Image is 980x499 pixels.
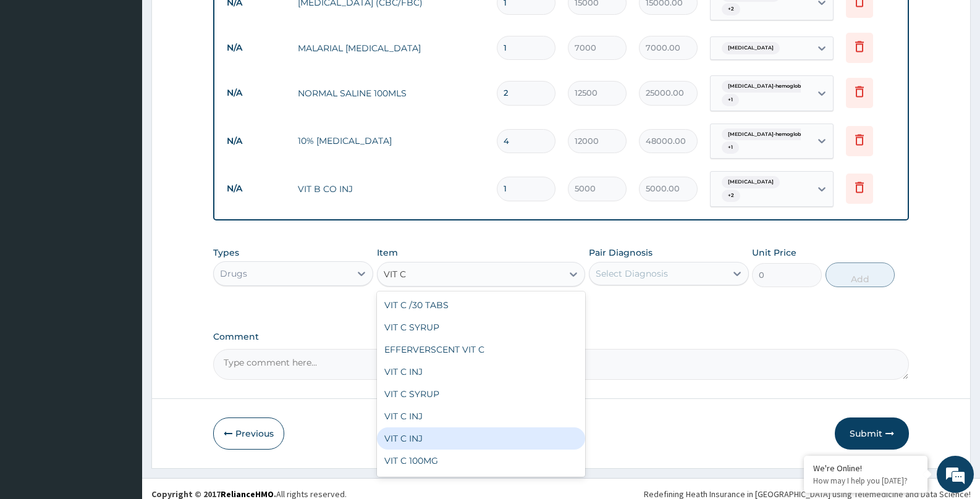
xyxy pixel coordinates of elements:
[813,476,918,486] p: How may I help you today?
[377,316,586,338] div: VIT C SYRUP
[722,128,860,141] span: [MEDICAL_DATA]-hemoglobin [PERSON_NAME]...
[596,267,668,280] div: Select Diagnosis
[221,82,292,104] td: N/A
[72,156,171,280] span: We're online!
[377,450,586,472] div: VIT C 100MG
[213,417,284,450] button: Previous
[203,6,232,36] div: Minimize live chat window
[292,177,490,201] td: VIT B CO INJ
[292,128,490,153] td: 10% [MEDICAL_DATA]
[752,246,796,259] label: Unit Price
[826,262,895,287] button: Add
[292,81,490,106] td: NORMAL SALINE 100MLS
[722,42,780,54] span: [MEDICAL_DATA]
[377,338,586,361] div: EFFERVERSCENT VIT C
[813,463,918,474] div: We're Online!
[377,427,586,450] div: VIT C INJ
[377,383,586,405] div: VIT C SYRUP
[722,141,739,154] span: + 1
[377,472,586,494] div: EFFERVERSCENT VIT C
[835,417,909,450] button: Submit
[722,3,740,15] span: + 2
[23,62,50,93] img: d_794563401_company_1708531726252_794563401
[722,190,740,202] span: + 2
[589,246,653,259] label: Pair Diagnosis
[377,246,398,259] label: Item
[722,80,860,93] span: [MEDICAL_DATA]-hemoglobin [PERSON_NAME]...
[213,332,908,342] label: Comment
[377,361,586,383] div: VIT C INJ
[722,94,739,106] span: + 1
[64,69,208,85] div: Chat with us now
[377,405,586,427] div: VIT C INJ
[221,177,292,200] td: N/A
[221,36,292,59] td: N/A
[220,267,247,280] div: Drugs
[213,248,239,258] label: Types
[722,176,780,188] span: [MEDICAL_DATA]
[221,130,292,153] td: N/A
[292,36,490,61] td: MALARIAL [MEDICAL_DATA]
[6,337,235,380] textarea: Type your message and hit 'Enter'
[377,294,586,316] div: VIT C /30 TABS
